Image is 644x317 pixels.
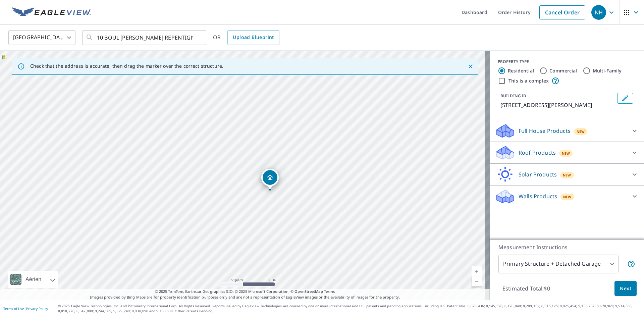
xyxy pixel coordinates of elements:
[155,289,335,295] span: © 2025 TomTom, Earthstar Geographics SIO, © 2025 Microsoft Corporation, ©
[617,93,633,104] button: Edit building 1
[261,169,279,190] div: Dropped pin, building 1, Residential property, 10 LOUIS PHILIPPE PICARD REPENTIGNY QC J5Y0A9
[3,307,48,311] p: |
[213,30,279,45] div: OR
[549,67,577,74] label: Commercial
[614,281,637,296] button: Next
[227,30,279,45] a: Upload Blueprint
[466,62,475,71] button: Close
[519,192,557,200] p: Walls Products
[8,271,58,288] div: Aérien
[58,304,641,314] p: © 2025 Eagle View Technologies, Inc. and Pictometry International Corp. All Rights Reserved. Repo...
[620,284,631,293] span: Next
[519,127,571,135] p: Full House Products
[498,255,619,273] div: Primary Structure + Detached Garage
[3,306,24,311] a: Terms of Use
[563,194,572,200] span: New
[593,67,622,74] label: Multi-Family
[26,306,48,311] a: Privacy Policy
[497,281,555,296] p: Estimated Total: $0
[519,149,556,157] p: Roof Products
[30,63,223,69] p: Check that the address is accurate, then drag the marker over the correct structure.
[577,129,585,134] span: New
[495,166,639,182] div: Solar ProductsNew
[294,289,323,294] a: OpenStreetMap
[508,77,549,84] label: This is a complex
[233,33,274,42] span: Upload Blueprint
[498,243,635,251] p: Measurement Instructions
[97,28,193,47] input: Search by address or latitude-longitude
[495,145,639,161] div: Roof ProductsNew
[500,101,614,109] p: [STREET_ADDRESS][PERSON_NAME]
[498,59,636,65] div: PROPERTY TYPE
[563,172,571,178] span: New
[508,67,534,74] label: Residential
[495,188,639,204] div: Walls ProductsNew
[627,260,635,268] span: Your report will include the primary structure and a detached garage if one exists.
[500,93,526,99] p: BUILDING ID
[591,5,606,20] div: NH
[562,151,570,156] span: New
[472,276,482,286] a: Niveau actuel 19, Effectuer un zoom arrière
[12,7,91,17] img: EV Logo
[324,289,335,294] a: Terms
[472,266,482,276] a: Niveau actuel 19, Effectuer un zoom avant
[519,170,557,178] p: Solar Products
[8,28,75,47] div: [GEOGRAPHIC_DATA]
[495,123,639,139] div: Full House ProductsNew
[539,5,585,19] a: Cancel Order
[23,271,43,288] div: Aérien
